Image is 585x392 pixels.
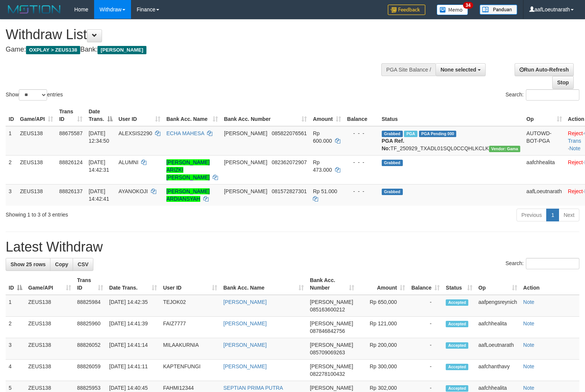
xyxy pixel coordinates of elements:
[88,130,109,144] span: [DATE] 12:34:50
[523,105,565,126] th: Op: activate to sort column ascending
[11,261,46,267] span: Show 25 rows
[224,130,267,136] span: [PERSON_NAME]
[446,385,468,392] span: Accepted
[19,89,47,101] select: Showentries
[25,317,74,338] td: ZEUS138
[475,273,520,295] th: Op: activate to sort column ascending
[446,364,468,370] span: Accepted
[523,385,535,391] a: Note
[568,159,583,165] a: Reject
[506,258,579,269] label: Search:
[382,138,404,151] b: PGA Ref. No:
[568,130,583,136] a: Reject
[272,159,307,165] span: Copy 082362072907 to clipboard
[160,317,220,338] td: FAIZ7777
[74,295,106,317] td: 88825984
[6,208,238,218] div: Showing 1 to 3 of 3 entries
[313,130,332,144] span: Rp 600.000
[106,317,160,338] td: [DATE] 14:41:39
[160,338,220,360] td: MILAAKURNIA
[223,299,267,305] a: [PERSON_NAME]
[17,105,56,126] th: Game/API: activate to sort column ascending
[6,184,17,206] td: 3
[307,273,357,295] th: Bank Acc. Number: activate to sort column ascending
[25,360,74,381] td: ZEUS138
[310,342,353,348] span: [PERSON_NAME]
[160,273,220,295] th: User ID: activate to sort column ascending
[106,273,160,295] th: Date Trans.: activate to sort column ascending
[88,188,109,202] span: [DATE] 14:42:41
[569,145,580,151] a: Note
[310,105,344,126] th: Amount: activate to sort column ascending
[310,385,353,391] span: [PERSON_NAME]
[6,273,25,295] th: ID: activate to sort column descending
[88,159,109,173] span: [DATE] 14:42:31
[6,4,63,15] img: MOTION_logo.png
[78,261,88,267] span: CSV
[475,360,520,381] td: aafchanthavy
[119,159,139,165] span: ALUMNI
[223,342,267,348] a: [PERSON_NAME]
[347,159,376,166] div: - - -
[17,155,56,184] td: ZEUS138
[106,338,160,360] td: [DATE] 14:41:14
[475,338,520,360] td: aafLoeutnarath
[310,307,345,313] span: Copy 085163600212 to clipboard
[446,299,468,306] span: Accepted
[515,63,574,76] a: Run Auto-Refresh
[85,105,115,126] th: Date Trans.: activate to sort column descending
[381,63,436,76] div: PGA Site Balance /
[119,130,152,136] span: ALEXSIS2290
[221,105,310,126] th: Bank Acc. Number: activate to sort column ascending
[6,360,25,381] td: 4
[357,273,408,295] th: Amount: activate to sort column ascending
[160,295,220,317] td: TEJOK02
[26,46,80,54] span: OXPLAY > ZEUS138
[223,320,267,326] a: [PERSON_NAME]
[166,188,210,202] a: [PERSON_NAME] ARDIANSYAH
[25,273,74,295] th: Game/API: activate to sort column ascending
[25,295,74,317] td: ZEUS138
[523,126,565,156] td: AUTOWD-BOT-PGA
[310,328,345,334] span: Copy 087846842756 to clipboard
[50,258,73,271] a: Copy
[347,130,376,137] div: - - -
[97,46,146,54] span: [PERSON_NAME]
[443,273,475,295] th: Status: activate to sort column ascending
[552,76,574,89] a: Stop
[379,105,524,126] th: Status
[6,155,17,184] td: 2
[523,299,535,305] a: Note
[224,159,267,165] span: [PERSON_NAME]
[568,188,583,194] a: Reject
[480,5,517,15] img: panduan.png
[166,130,204,136] a: ECHA MAHESA
[313,159,332,173] span: Rp 473.000
[516,209,547,221] a: Previous
[523,184,565,206] td: aafLoeutnarath
[463,2,473,9] span: 34
[344,105,379,126] th: Balance
[106,360,160,381] td: [DATE] 14:41:11
[116,105,163,126] th: User ID: activate to sort column ascending
[310,320,353,326] span: [PERSON_NAME]
[74,360,106,381] td: 88826059
[523,342,535,348] a: Note
[347,188,376,195] div: - - -
[379,126,524,156] td: TF_250929_TXADL01SQL0CCQHLKCLK
[6,126,17,156] td: 1
[382,160,403,166] span: Grabbed
[74,317,106,338] td: 88825960
[74,338,106,360] td: 88826052
[408,360,443,381] td: -
[559,209,579,221] a: Next
[6,338,25,360] td: 3
[489,146,521,152] span: Vendor URL: https://trx31.1velocity.biz
[357,295,408,317] td: Rp 650,000
[388,5,425,15] img: Feedback.jpg
[6,27,382,42] h1: Withdraw List
[163,105,221,126] th: Bank Acc. Name: activate to sort column ascending
[106,295,160,317] td: [DATE] 14:42:35
[357,360,408,381] td: Rp 300,000
[475,295,520,317] td: aafpengsreynich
